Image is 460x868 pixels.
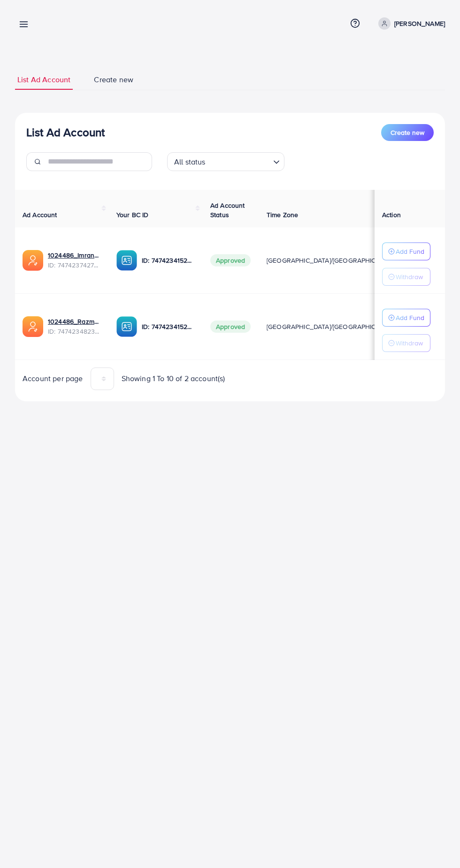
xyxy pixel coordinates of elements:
p: Add Fund [396,312,424,323]
span: List Ad Account [17,74,70,85]
img: ic-ads-acc.e4c84228.svg [23,250,43,271]
span: Time Zone [267,210,298,219]
span: Account per page [23,373,83,384]
button: Add Fund [382,309,430,327]
p: ID: 7474234152863678481 [142,321,195,332]
p: [PERSON_NAME] [394,18,445,29]
span: ID: 7474234823184416769 [48,327,101,336]
button: Add Fund [382,242,430,260]
img: ic-ba-acc.ded83a64.svg [116,316,137,337]
span: Approved [210,321,251,333]
a: 1024486_Razman_1740230915595 [48,317,101,326]
p: ID: 7474234152863678481 [142,255,195,266]
span: All status [172,155,207,169]
button: Withdraw [382,268,430,286]
button: Create new [381,124,434,141]
p: Add Fund [396,246,424,257]
span: Approved [210,254,251,266]
button: Withdraw [382,334,430,352]
span: Create new [391,128,424,137]
span: Showing 1 To 10 of 2 account(s) [122,373,225,384]
a: [PERSON_NAME] [375,17,445,30]
img: ic-ba-acc.ded83a64.svg [116,250,137,271]
div: <span class='underline'>1024486_Razman_1740230915595</span></br>7474234823184416769 [48,317,101,336]
span: Ad Account [23,210,57,219]
h3: List Ad Account [26,125,105,139]
span: Ad Account Status [210,201,245,219]
span: [GEOGRAPHIC_DATA]/[GEOGRAPHIC_DATA] [267,256,397,265]
a: 1024486_Imran_1740231528988 [48,250,101,260]
div: Search for option [167,152,284,171]
span: Action [382,210,401,219]
p: Withdraw [396,337,423,349]
div: <span class='underline'>1024486_Imran_1740231528988</span></br>7474237427478233089 [48,250,101,270]
img: ic-ads-acc.e4c84228.svg [23,316,43,337]
span: [GEOGRAPHIC_DATA]/[GEOGRAPHIC_DATA] [267,322,397,331]
span: Your BC ID [116,210,149,219]
p: Withdraw [396,271,423,282]
span: ID: 7474237427478233089 [48,260,101,270]
span: Create new [94,74,133,85]
input: Search for option [208,153,269,169]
